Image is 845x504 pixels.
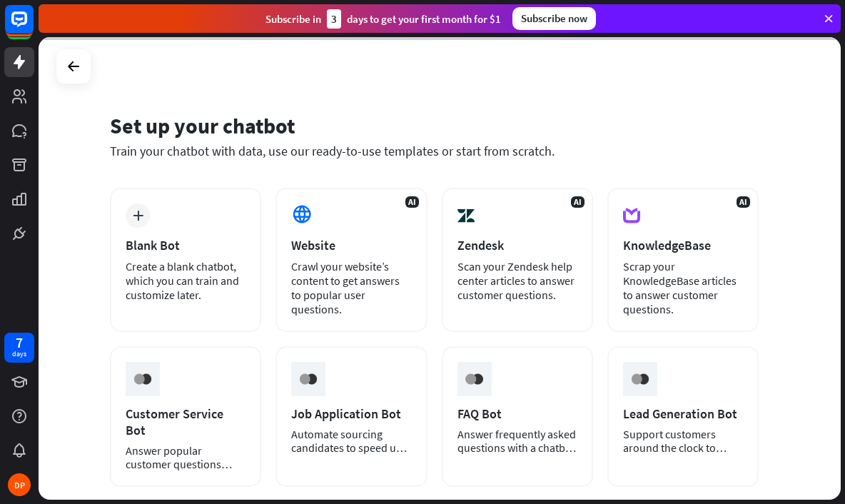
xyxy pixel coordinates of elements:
div: DP [8,473,31,496]
a: 7 days [4,333,34,363]
div: 3 [327,9,341,29]
div: Subscribe in days to get your first month for $1 [265,9,501,29]
div: 7 [16,336,23,349]
div: days [12,349,26,359]
div: Subscribe now [512,7,596,30]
